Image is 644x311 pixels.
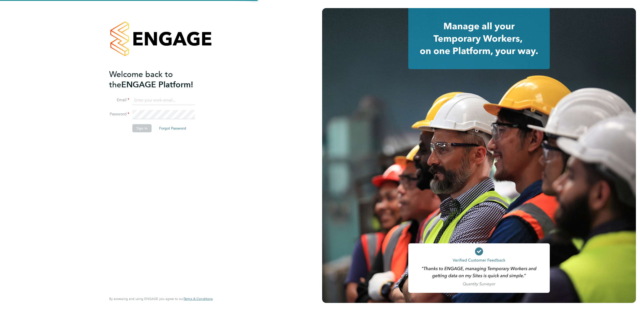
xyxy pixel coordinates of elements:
button: Forgot Password [155,124,190,132]
span: By accessing and using ENGAGE you agree to our [109,297,213,301]
input: Enter your work email... [132,96,195,105]
h2: ENGAGE Platform! [109,69,208,90]
button: Sign In [132,124,152,132]
span: Welcome back to the [109,69,173,90]
label: Password [109,112,129,117]
label: Email [109,97,129,103]
a: Terms & Conditions [184,297,213,301]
